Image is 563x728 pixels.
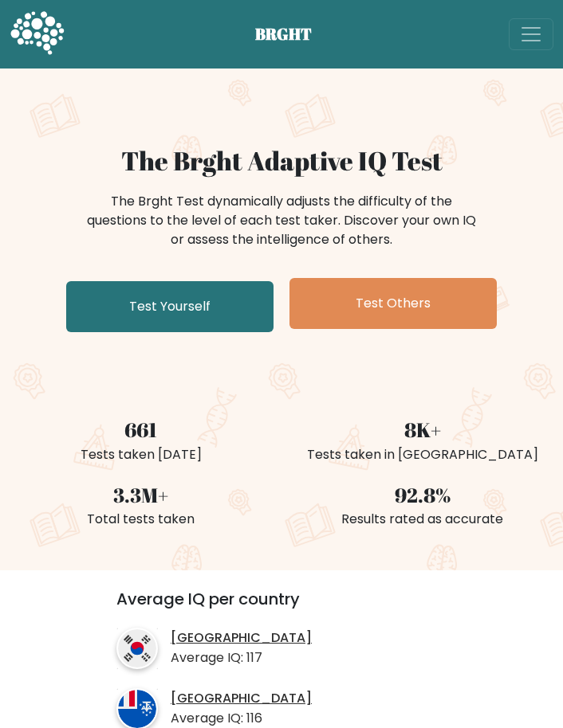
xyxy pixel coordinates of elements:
h3: Average IQ per country [116,589,447,621]
h1: The Brght Adaptive IQ Test [10,145,553,176]
a: [GEOGRAPHIC_DATA] [171,691,312,707]
div: 92.8% [291,480,553,511]
a: Test Yourself [66,281,274,332]
span: BRGHT [255,22,332,46]
div: 8K+ [291,415,553,445]
a: Test Others [289,278,497,329]
p: Average IQ: 117 [171,648,312,667]
div: 3.3M+ [10,480,272,511]
p: Average IQ: 116 [171,709,312,728]
div: Tests taken in [GEOGRAPHIC_DATA] [291,445,553,464]
button: Toggle navigation [509,18,553,50]
div: Results rated as accurate [291,510,553,529]
div: 661 [10,415,272,445]
div: Total tests taken [10,510,272,529]
div: The Brght Test dynamically adjusts the difficulty of the questions to the level of each test take... [82,192,481,249]
div: Tests taken [DATE] [10,445,272,464]
a: [GEOGRAPHIC_DATA] [171,630,312,647]
img: country [116,628,158,669]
